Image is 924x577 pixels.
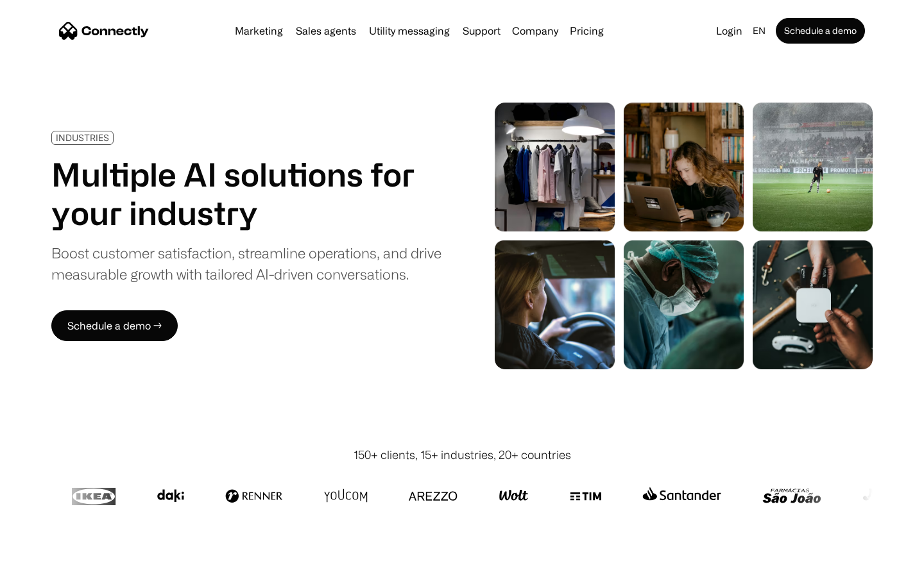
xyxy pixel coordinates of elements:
div: INDUSTRIES [56,133,109,142]
a: Sales agents [291,26,361,36]
a: Login [711,22,748,40]
div: Company [512,22,558,40]
aside: Language selected: English [13,553,77,573]
a: Schedule a demo [776,18,865,44]
h1: Multiple AI solutions for your industry [51,155,441,232]
div: en [753,22,766,40]
a: Schedule a demo → [51,310,178,341]
a: Utility messaging [364,26,455,36]
ul: Language list [26,555,77,573]
a: Support [458,26,506,36]
div: Boost customer satisfaction, streamline operations, and drive measurable growth with tailored AI-... [51,242,441,285]
a: Pricing [565,26,609,36]
a: Marketing [230,26,288,36]
div: 150+ clients, 15+ industries, 20+ countries [354,446,571,464]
